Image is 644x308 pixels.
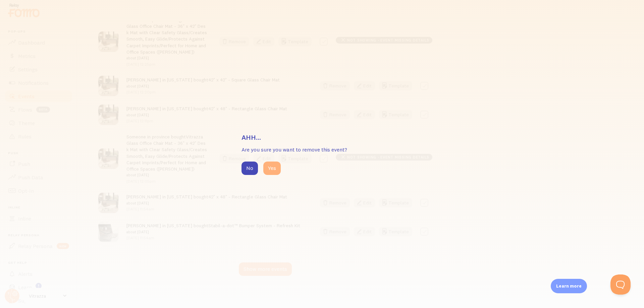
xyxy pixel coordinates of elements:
[263,162,281,175] button: Yes
[241,133,402,142] h3: Ahh...
[241,162,258,175] button: No
[551,279,587,293] div: Learn more
[241,146,402,153] p: Are you sure you want to remove this event?
[556,283,582,289] p: Learn more
[610,274,631,295] iframe: Help Scout Beacon - Open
